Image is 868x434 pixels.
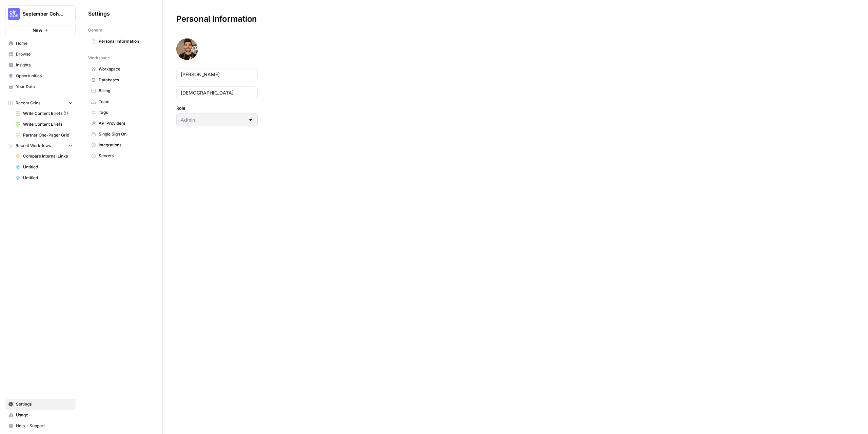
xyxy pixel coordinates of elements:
[5,60,76,70] a: Insights
[8,8,20,20] img: September Cohort Logo
[23,153,73,159] span: Compare Internal Links
[176,38,198,60] img: avatar
[16,84,73,90] span: Your Data
[16,40,73,46] span: Home
[88,129,156,140] a: Single Sign On
[5,399,76,410] a: Settings
[16,62,73,68] span: Insights
[88,140,156,150] a: Integrations
[16,51,73,57] span: Browse
[88,27,103,33] span: General
[5,38,76,49] a: Home
[99,120,153,126] span: API Providers
[16,412,73,418] span: Usage
[5,25,76,35] button: New
[99,109,153,116] span: Tags
[88,85,156,96] a: Billing
[5,81,76,92] a: Your Data
[99,66,153,72] span: Workspace
[88,107,156,118] a: Tags
[23,11,64,17] span: September Cohort
[5,141,76,151] button: Recent Workflows
[33,27,42,34] span: New
[23,110,73,117] span: Write Content Briefs (1)
[88,96,156,107] a: Team
[5,410,76,420] a: Usage
[5,5,76,22] button: Workspace: September Cohort
[99,142,153,148] span: Integrations
[99,131,153,137] span: Single Sign On
[13,130,76,141] a: Partner One-Pager Grid
[23,164,73,170] span: Untitled
[99,99,153,105] span: Team
[163,14,271,24] div: Personal Information
[16,73,73,79] span: Opportunities
[88,150,156,161] a: Secrets
[5,70,76,81] a: Opportunities
[23,132,73,138] span: Partner One-Pager Grid
[176,105,258,111] label: Role
[88,36,156,47] a: Personal Information
[99,38,153,44] span: Personal Information
[99,153,153,159] span: Secrets
[13,162,76,172] a: Untitled
[16,423,73,429] span: Help + Support
[23,121,73,127] span: Write Content Briefs
[13,172,76,183] a: Untitled
[88,9,110,18] span: Settings
[13,108,76,119] a: Write Content Briefs (1)
[99,88,153,94] span: Billing
[88,55,110,61] span: Workspace
[5,420,76,431] button: Help + Support
[16,401,73,407] span: Settings
[88,75,156,85] a: Databases
[23,175,73,181] span: Untitled
[5,98,76,108] button: Recent Grids
[13,151,76,162] a: Compare Internal Links
[99,77,153,83] span: Databases
[13,119,76,130] a: Write Content Briefs
[88,118,156,129] a: API Providers
[16,100,40,106] span: Recent Grids
[16,143,51,149] span: Recent Workflows
[5,49,76,60] a: Browse
[88,64,156,75] a: Workspace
